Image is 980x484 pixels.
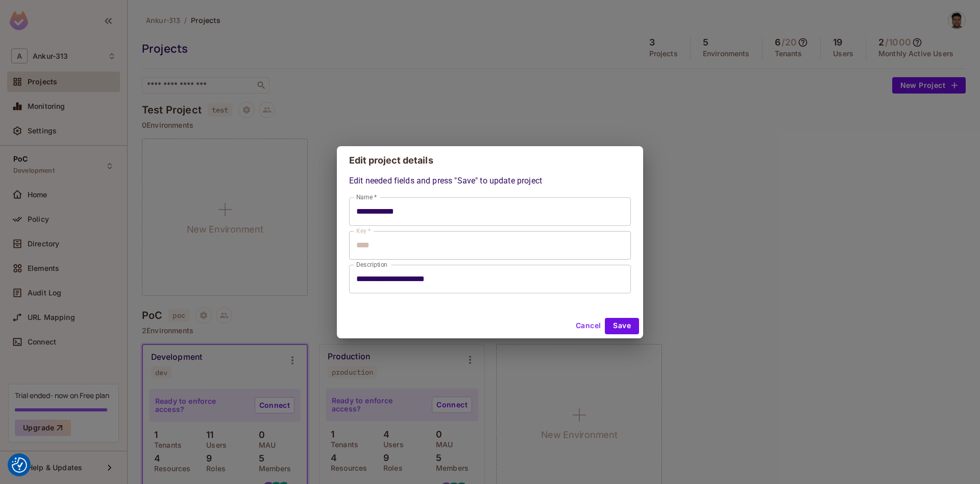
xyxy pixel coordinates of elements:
button: Cancel [572,318,605,334]
button: Save [605,318,639,334]
button: Consent Preferences [12,457,27,473]
label: Description [356,260,387,269]
label: Name * [356,193,377,201]
div: Edit needed fields and press "Save" to update project [349,175,631,293]
img: Revisit consent button [12,457,27,473]
h2: Edit project details [337,146,643,175]
label: Key * [356,226,371,235]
